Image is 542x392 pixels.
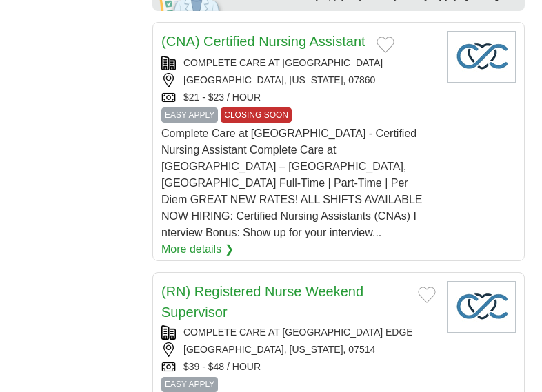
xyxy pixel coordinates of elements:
span: EASY APPLY [161,107,218,123]
img: Company logo [447,31,516,83]
a: More details ❯ [161,241,234,258]
button: Add to favorite jobs [377,37,394,53]
div: [GEOGRAPHIC_DATA], [US_STATE], 07860 [161,73,436,87]
div: COMPLETE CARE AT [GEOGRAPHIC_DATA] [161,56,436,70]
img: Company logo [447,281,516,333]
div: [GEOGRAPHIC_DATA], [US_STATE], 07514 [161,342,436,357]
a: (CNA) Certified Nursing Assistant [161,34,365,49]
div: COMPLETE CARE AT [GEOGRAPHIC_DATA] EDGE [161,325,436,340]
button: Add to favorite jobs [418,287,436,303]
div: $21 - $23 / HOUR [161,90,436,105]
a: (RN) Registered Nurse Weekend Supervisor [161,284,363,320]
div: $39 - $48 / HOUR [161,360,436,374]
span: CLOSING SOON [221,107,292,123]
span: EASY APPLY [161,377,218,392]
span: Complete Care at [GEOGRAPHIC_DATA] - Certified Nursing Assistant Complete Care at [GEOGRAPHIC_DAT... [161,127,422,238]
